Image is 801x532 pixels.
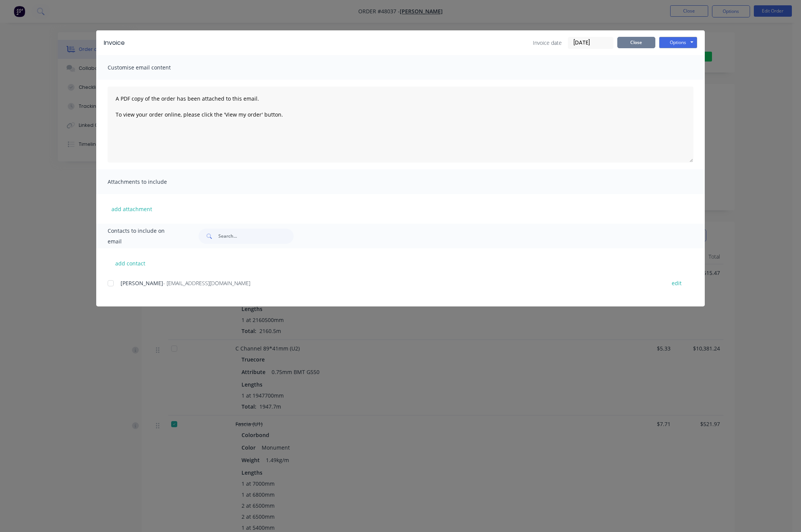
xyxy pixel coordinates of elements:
span: [PERSON_NAME] [121,279,163,287]
textarea: A PDF copy of the order has been attached to this email. To view your order online, please click ... [108,87,693,163]
button: Close [617,37,655,48]
span: - [EMAIL_ADDRESS][DOMAIN_NAME] [163,279,250,287]
button: Options [659,37,697,48]
input: Search... [218,229,294,244]
span: Customise email content [108,62,191,73]
button: edit [667,278,686,288]
span: Contacts to include on email [108,226,180,247]
button: add attachment [108,203,156,215]
span: Invoice date [533,39,562,47]
div: Invoice [104,38,125,47]
span: Attachments to include [108,177,191,187]
button: add contact [108,257,153,269]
